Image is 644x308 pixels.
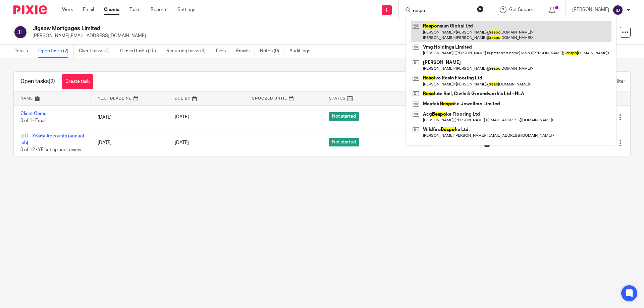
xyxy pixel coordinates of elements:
[614,79,625,84] span: Filter
[13,5,47,14] img: Pixie
[62,6,73,13] a: Work
[509,7,535,12] span: Get Support
[79,45,115,58] a: Client tasks (0)
[62,74,93,89] a: Create task
[151,6,167,13] a: Reports
[412,8,473,14] input: Search
[104,6,119,13] a: Clients
[20,111,46,116] a: Client Coms
[612,5,623,15] img: svg%3E
[216,45,231,58] a: Files
[329,138,359,146] span: Not started
[289,45,315,58] a: Audit logs
[252,97,287,100] span: Snoozed Until
[236,45,255,58] a: Emails
[166,45,211,58] a: Recurring tasks (5)
[175,140,189,145] span: [DATE]
[329,97,346,100] span: Status
[177,6,195,13] a: Settings
[33,25,438,32] h2: Jigsaw Mortgages Limited
[33,33,539,39] p: [PERSON_NAME][EMAIL_ADDRESS][DOMAIN_NAME]
[572,6,609,13] p: [PERSON_NAME]
[91,105,168,129] td: [DATE]
[329,112,359,121] span: Not started
[175,115,189,120] span: [DATE]
[13,45,33,58] a: Details
[20,134,84,145] a: LTD - Yearly Accounts (annual job)
[260,45,284,58] a: Notes (0)
[20,78,55,85] h1: Open tasks
[49,79,55,84] span: (2)
[91,129,168,157] td: [DATE]
[13,25,28,39] img: svg%3E
[477,6,484,12] button: Clear
[20,118,46,123] span: 0 of 1 · Email
[20,147,81,152] span: 0 of 12 · YE set up and review
[129,6,141,13] a: Team
[38,45,74,58] a: Open tasks (2)
[83,6,94,13] a: Email
[120,45,161,58] a: Closed tasks (15)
